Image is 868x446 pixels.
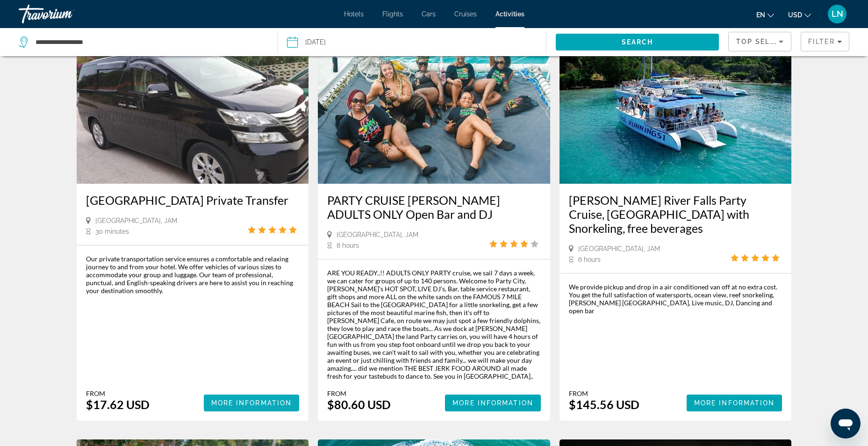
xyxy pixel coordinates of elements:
[19,2,112,26] a: Travorium
[95,217,177,224] span: [GEOGRAPHIC_DATA], JAM
[832,9,843,19] span: LN
[287,28,545,56] button: [DATE]Date: Oct 21, 2025
[318,34,550,184] img: PARTY CRUISE MARGARITAVILLE Negril ADULTS ONLY Open Bar and DJ
[831,409,861,439] iframe: Button to launch messaging window
[694,399,775,407] span: More Information
[788,8,811,22] button: Change currency
[578,256,601,263] span: 6 hours
[622,38,653,46] span: Search
[86,389,150,397] div: From
[756,11,765,19] span: en
[788,11,802,19] span: USD
[556,34,719,50] button: Search
[35,35,263,49] input: Search destination
[422,10,436,18] a: Cars
[327,193,541,221] a: PARTY CRUISE [PERSON_NAME] ADULTS ONLY Open Bar and DJ
[756,8,774,22] button: Change language
[327,389,391,397] div: From
[569,193,782,235] a: [PERSON_NAME] River Falls Party Cruise, [GEOGRAPHIC_DATA] with Snorkeling, free beverages
[825,4,849,24] button: User Menu
[344,10,364,18] a: Hotels
[86,255,300,295] div: Our private transportation service ensures a comfortable and relaxing journey to and from your ho...
[77,34,309,184] img: Montego Bay Hotels Airport Private Transfer
[808,38,835,45] span: Filter
[736,36,783,47] mat-select: Sort by
[736,38,789,45] span: Top Sellers
[569,389,639,397] div: From
[95,228,129,235] span: 30 minutes
[204,395,300,411] button: More Information
[445,395,541,411] button: More Information
[86,193,300,207] a: [GEOGRAPHIC_DATA] Private Transfer
[578,245,660,252] span: [GEOGRAPHIC_DATA], JAM
[211,399,292,407] span: More Information
[327,397,391,411] div: $80.60 USD
[452,399,533,407] span: More Information
[327,269,541,380] div: ARE YOU READY..!! ADULTS ONLY PARTY cruise, we sail 7 days a week, we can cater for groups of up ...
[801,32,849,51] button: Filters
[569,283,782,315] div: We provide pickup and drop in a air conditioned van off at no extra cost. You get the full satisf...
[560,34,792,184] img: Dunn's River Falls Party Cruise, Blue Hole with Snorkeling, free beverages
[569,397,639,411] div: $145.56 USD
[86,397,150,411] div: $17.62 USD
[382,10,403,18] a: Flights
[495,10,524,18] a: Activities
[337,242,359,249] span: 8 hours
[337,231,418,238] span: [GEOGRAPHIC_DATA], JAM
[687,395,782,411] button: More Information
[454,10,477,18] a: Cruises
